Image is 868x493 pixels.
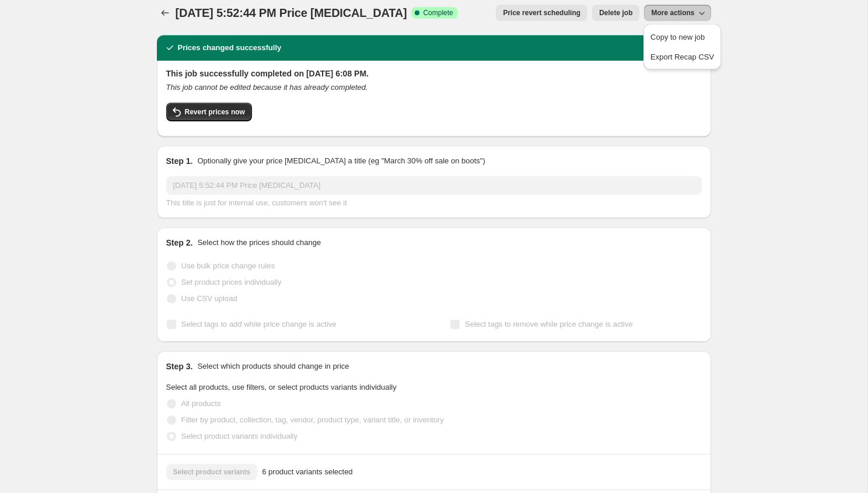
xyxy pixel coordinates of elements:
span: Select all products, use filters, or select products variants individually [166,383,397,391]
h2: Step 3. [166,361,193,372]
span: Select product variants individually [181,432,297,440]
button: More actions [644,5,710,21]
span: Export Recap CSV [650,53,714,61]
span: Revert prices now [185,107,245,117]
p: Select how the prices should change [197,237,321,249]
button: Copy to new job [647,27,717,46]
span: Select tags to remove while price change is active [465,320,633,328]
input: 30% off holiday sale [166,176,702,195]
span: Filter by product, collection, tag, vendor, product type, variant title, or inventory [181,415,444,424]
p: Select which products should change in price [197,361,349,372]
span: Copy to new job [650,33,705,41]
span: This title is just for internal use, customers won't see it [166,198,347,207]
button: Export Recap CSV [647,47,717,66]
h2: This job successfully completed on [DATE] 6:08 PM. [166,68,702,79]
h2: Step 1. [166,155,193,167]
span: All products [181,399,221,408]
p: Optionally give your price [MEDICAL_DATA] a title (eg "March 30% off sale on boots") [197,155,485,167]
span: Delete job [599,8,632,18]
span: Complete [423,8,453,18]
h2: Step 2. [166,237,193,249]
button: Price change jobs [157,5,173,21]
span: Set product prices individually [181,278,282,286]
h2: Prices changed successfully [178,42,282,54]
button: Price revert scheduling [496,5,587,21]
i: This job cannot be edited because it has already completed. [166,83,368,92]
button: Revert prices now [166,103,252,121]
span: Price revert scheduling [503,8,580,18]
span: [DATE] 5:52:44 PM Price [MEDICAL_DATA] [176,6,407,19]
span: 6 product variants selected [262,466,352,478]
span: Use bulk price change rules [181,261,275,270]
button: Delete job [592,5,639,21]
span: Select tags to add while price change is active [181,320,337,328]
span: More actions [651,8,694,18]
span: Use CSV upload [181,294,237,303]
